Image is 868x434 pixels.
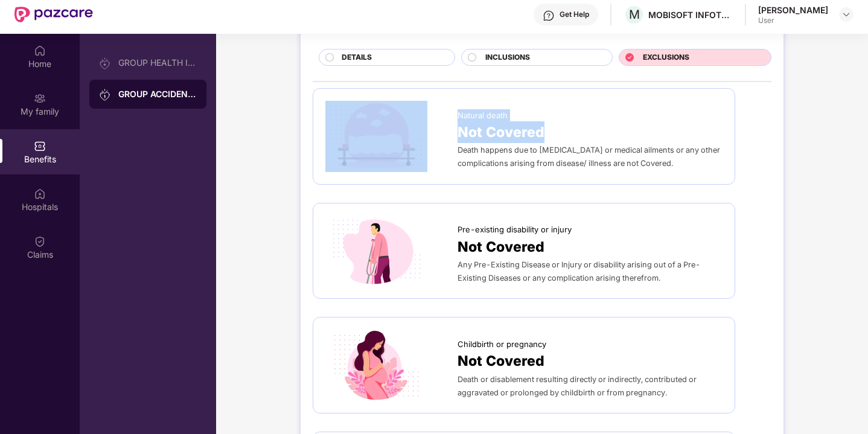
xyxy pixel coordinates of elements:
span: Death happens due to [MEDICAL_DATA] or medical ailments or any other complications arising from d... [458,145,720,168]
img: svg+xml;base64,PHN2ZyBpZD0iRHJvcGRvd24tMzJ4MzIiIHhtbG5zPSJodHRwOi8vd3d3LnczLm9yZy8yMDAwL3N2ZyIgd2... [841,10,851,19]
img: svg+xml;base64,PHN2ZyBpZD0iQ2xhaW0iIHhtbG5zPSJodHRwOi8vd3d3LnczLm9yZy8yMDAwL3N2ZyIgd2lkdGg9IjIwIi... [34,235,46,247]
span: Death or disablement resulting directly or indirectly, contributed or aggravated or prolonged by ... [458,375,697,397]
div: Get Help [560,10,589,19]
img: svg+xml;base64,PHN2ZyBpZD0iSG9zcGl0YWxzIiB4bWxucz0iaHR0cDovL3d3dy53My5vcmcvMjAwMC9zdmciIHdpZHRoPS... [34,188,46,200]
span: EXCLUSIONS [643,52,689,63]
div: MOBISOFT INFOTECH PRIVATE LIMITED [648,9,733,21]
img: New Pazcare Logo [14,7,93,22]
span: INCLUSIONS [485,52,530,63]
span: Pre-existing disability or injury [458,223,572,235]
img: svg+xml;base64,PHN2ZyB3aWR0aD0iMjAiIGhlaWdodD0iMjAiIHZpZXdCb3g9IjAgMCAyMCAyMCIgZmlsbD0ibm9uZSIgeG... [99,57,111,69]
img: svg+xml;base64,PHN2ZyB3aWR0aD0iMjAiIGhlaWdodD0iMjAiIHZpZXdCb3g9IjAgMCAyMCAyMCIgZmlsbD0ibm9uZSIgeG... [99,89,111,101]
div: User [758,16,828,25]
span: Childbirth or pregnancy [458,338,546,350]
span: M [629,7,640,22]
span: Any Pre-Existing Disease or Injury or disability arising out of a Pre-Existing Diseases or any co... [458,260,700,282]
img: svg+xml;base64,PHN2ZyBpZD0iQmVuZWZpdHMiIHhtbG5zPSJodHRwOi8vd3d3LnczLm9yZy8yMDAwL3N2ZyIgd2lkdGg9Ij... [34,140,46,152]
img: svg+xml;base64,PHN2ZyBpZD0iSGVscC0zMngzMiIgeG1sbnM9Imh0dHA6Ly93d3cudzMub3JnLzIwMDAvc3ZnIiB3aWR0aD... [543,10,555,22]
span: Not Covered [458,350,544,372]
span: DETAILS [342,52,372,63]
div: [PERSON_NAME] [758,4,828,16]
span: Not Covered [458,236,544,258]
img: icon [325,330,427,401]
img: svg+xml;base64,PHN2ZyBpZD0iSG9tZSIgeG1sbnM9Imh0dHA6Ly93d3cudzMub3JnLzIwMDAvc3ZnIiB3aWR0aD0iMjAiIG... [34,45,46,57]
img: icon [325,215,427,287]
img: icon [325,101,427,172]
div: GROUP ACCIDENTAL INSURANCE [118,88,197,100]
img: svg+xml;base64,PHN2ZyB3aWR0aD0iMjAiIGhlaWdodD0iMjAiIHZpZXdCb3g9IjAgMCAyMCAyMCIgZmlsbD0ibm9uZSIgeG... [34,92,46,104]
span: Not Covered [458,121,544,143]
span: Natural death [458,109,508,121]
div: GROUP HEALTH INSURANCE [118,58,197,68]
